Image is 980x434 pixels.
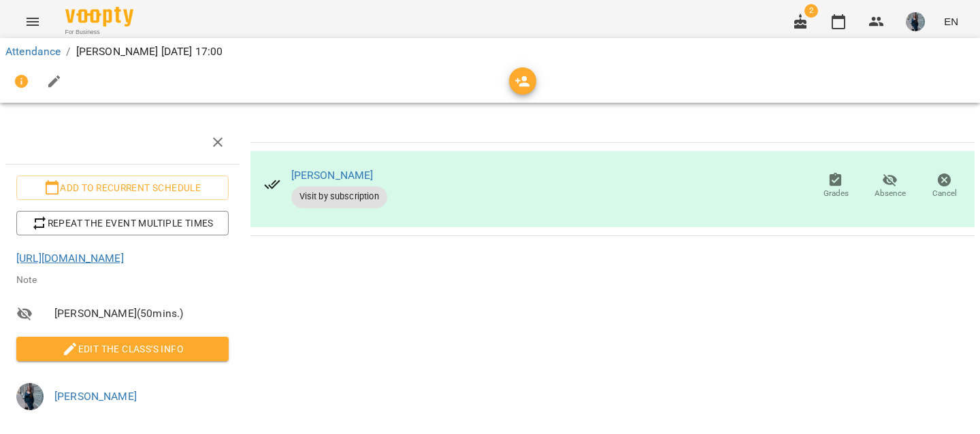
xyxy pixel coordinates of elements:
a: [PERSON_NAME] [291,169,374,182]
img: bfffc1ebdc99cb2c845fa0ad6ea9d4d3.jpeg [16,383,44,410]
button: Cancel [917,167,972,205]
a: [URL][DOMAIN_NAME] [16,252,124,265]
button: Menu [16,5,49,38]
span: Repeat the event multiple times [27,215,218,231]
a: [PERSON_NAME] [54,390,137,403]
nav: breadcrumb [5,44,975,60]
span: For Business [65,28,133,37]
button: Add to recurrent schedule [16,176,229,200]
p: [PERSON_NAME] [DATE] 17:00 [76,44,223,60]
button: EN [938,9,964,34]
span: Grades [823,188,849,199]
span: [PERSON_NAME] ( 50 mins. ) [54,305,229,322]
span: Edit the class's Info [27,341,218,357]
button: Repeat the event multiple times [16,211,229,235]
button: Absence [863,167,917,205]
img: bfffc1ebdc99cb2c845fa0ad6ea9d4d3.jpeg [906,12,925,31]
li: / [66,44,70,60]
span: Cancel [932,188,957,199]
img: Voopty Logo [65,7,133,27]
p: Note [16,273,229,287]
button: Grades [808,167,863,205]
button: Edit the class's Info [16,337,229,361]
span: Absence [875,188,906,199]
span: EN [944,14,958,29]
span: Add to recurrent schedule [27,180,218,196]
a: Attendance [5,45,61,58]
span: 2 [804,4,818,18]
span: Visit by subscription [291,190,387,203]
